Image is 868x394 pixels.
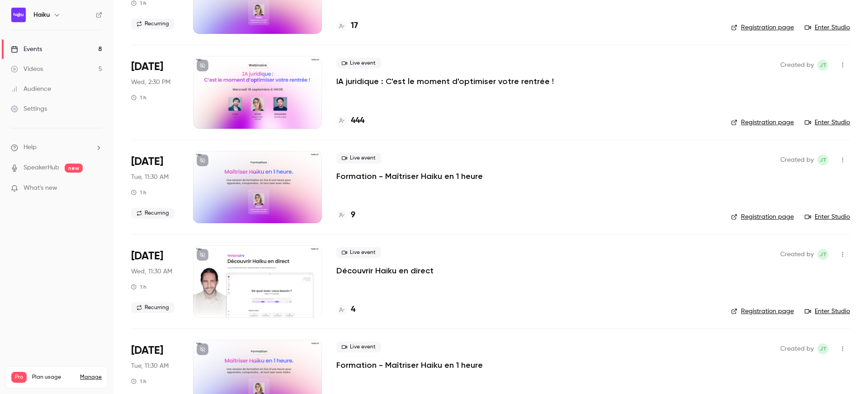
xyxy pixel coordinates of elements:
[131,343,163,358] span: [DATE]
[24,143,37,152] span: Help
[336,76,554,87] a: IA juridique : C'est le moment d'optimiser votre rentrée !
[32,374,75,381] span: Plan usage
[351,209,355,221] h4: 9
[731,118,794,127] a: Registration page
[805,118,850,127] a: Enter Studio
[820,155,826,165] span: jT
[336,171,483,182] a: Formation - Maîtriser Haiku en 1 heure
[336,360,483,371] a: Formation - Maîtriser Haiku en 1 heure
[805,212,850,221] a: Enter Studio
[131,302,175,313] span: Recurring
[820,343,826,354] span: jT
[11,84,51,94] div: Audience
[336,304,355,316] a: 4
[131,60,163,74] span: [DATE]
[336,265,434,276] a: Découvrir Haiku en direct
[351,20,358,32] h4: 17
[780,249,814,260] span: Created by
[817,60,828,70] span: jean Touzet
[131,249,163,263] span: [DATE]
[11,104,47,113] div: Settings
[351,304,355,316] h4: 4
[351,115,364,127] h4: 444
[24,163,59,173] a: SpeakerHub
[131,78,170,87] span: Wed, 2:30 PM
[780,343,814,354] span: Created by
[131,94,146,101] div: 1 h
[820,60,826,70] span: jT
[336,342,381,352] span: Live event
[817,343,828,354] span: jean Touzet
[131,361,169,371] span: Tue, 11:30 AM
[805,307,850,316] a: Enter Studio
[131,208,175,219] span: Recurring
[131,155,163,169] span: [DATE]
[817,249,828,260] span: jean Touzet
[11,143,102,152] li: help-dropdown-opener
[336,247,381,258] span: Live event
[731,23,794,32] a: Registration page
[336,209,355,221] a: 9
[131,189,146,196] div: 1 h
[11,45,42,54] div: Events
[65,164,83,173] span: new
[780,60,814,70] span: Created by
[131,56,179,128] div: Sep 10 Wed, 2:30 PM (Europe/Paris)
[336,20,358,32] a: 17
[805,23,850,32] a: Enter Studio
[11,8,26,22] img: Haiku
[336,153,381,164] span: Live event
[336,115,364,127] a: 444
[131,245,179,318] div: Sep 17 Wed, 11:30 AM (Europe/Paris)
[24,183,57,193] span: What's new
[336,58,381,69] span: Live event
[131,283,146,291] div: 1 h
[731,212,794,221] a: Registration page
[131,378,146,385] div: 1 h
[780,155,814,165] span: Created by
[33,10,50,19] h6: Haiku
[131,267,172,276] span: Wed, 11:30 AM
[817,155,828,165] span: jean Touzet
[131,151,179,223] div: Sep 16 Tue, 11:30 AM (Europe/Paris)
[11,65,43,74] div: Videos
[131,19,175,29] span: Recurring
[11,372,27,383] span: Pro
[131,173,169,182] span: Tue, 11:30 AM
[80,374,102,381] a: Manage
[820,249,826,260] span: jT
[731,307,794,316] a: Registration page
